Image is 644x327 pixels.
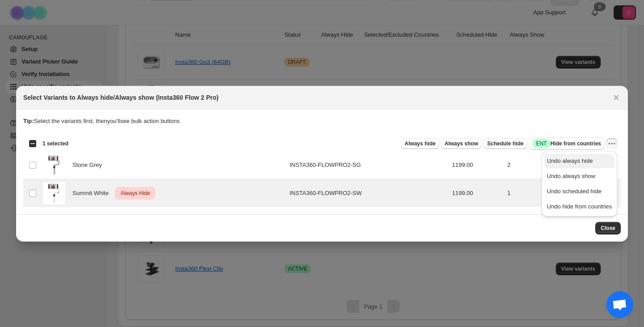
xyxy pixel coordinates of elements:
span: Undo always hide [547,157,593,164]
img: INSTA360-FLOWPRO2-SW.png [43,182,65,204]
button: SuccessENTHide from countries [529,137,605,150]
button: Close [610,91,623,104]
span: Undo scheduled hide [547,188,602,195]
button: Undo always show [544,169,614,183]
td: 1199.00 [449,179,505,207]
span: Always Hide [119,188,152,199]
td: 1 [504,179,621,207]
strong: Tip: [23,118,34,124]
span: Close [601,225,615,232]
p: Select the variants first, then you'll see bulk action buttons [23,117,621,126]
td: INSTA360-FLOWPRO2-SW [287,179,449,207]
td: 2 [504,151,621,179]
span: Summit White [72,189,114,198]
button: Undo always hide [544,154,614,168]
img: INSTA360-FLOWPRO2-SG.png [43,154,65,176]
span: Schedule hide [487,140,523,147]
button: Close [595,222,621,234]
span: 1 selected [42,140,68,147]
button: Always hide [401,138,439,149]
h2: Select Variants to Always hide/Always show (Insta360 Flow 2 Pro) [23,93,219,102]
button: Always show [441,138,482,149]
button: More actions [606,138,617,149]
button: Schedule hide [483,138,527,149]
td: INSTA360-FLOWPRO2-SG [287,151,449,179]
span: ENT [536,140,547,147]
span: Always show [445,140,478,147]
span: Hide from countries [533,139,601,148]
span: Always hide [405,140,436,147]
button: Undo hide from countries [544,200,614,214]
div: 打開聊天 [606,291,633,318]
span: Stone Grey [72,161,107,170]
td: 1199.00 [449,151,505,179]
span: Undo hide from countries [547,203,612,210]
button: Undo scheduled hide [544,184,614,199]
span: Undo always show [547,173,595,179]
